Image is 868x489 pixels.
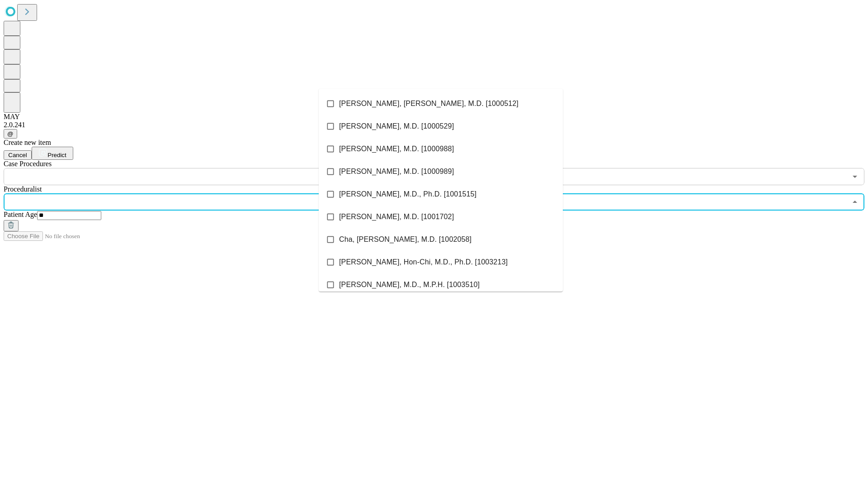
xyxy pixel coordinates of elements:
[339,257,508,268] span: [PERSON_NAME], Hon-Chi, M.D., Ph.D. [1003213]
[849,196,861,208] button: Close
[4,160,52,168] span: Scheduled Procedure
[339,234,472,245] span: Cha, [PERSON_NAME], M.D. [1002058]
[8,152,27,158] span: Cancel
[4,139,51,146] span: Create new item
[339,144,454,154] span: [PERSON_NAME], M.D. [1000988]
[339,189,476,200] span: [PERSON_NAME], M.D., Ph.D. [1001515]
[849,170,861,183] button: Open
[4,129,17,139] button: @
[339,211,454,222] span: [PERSON_NAME], M.D. [1001702]
[32,147,73,160] button: Predict
[47,152,66,158] span: Predict
[339,166,454,177] span: [PERSON_NAME], M.D. [1000989]
[339,279,480,290] span: [PERSON_NAME], M.D., M.P.H. [1003510]
[4,211,37,218] span: Patient Age
[339,98,519,109] span: [PERSON_NAME], [PERSON_NAME], M.D. [1000512]
[4,121,864,129] div: 2.0.241
[4,150,32,160] button: Cancel
[7,130,14,137] span: @
[339,121,454,132] span: [PERSON_NAME], M.D. [1000529]
[4,113,864,121] div: MAY
[4,185,42,193] span: Proceduralist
